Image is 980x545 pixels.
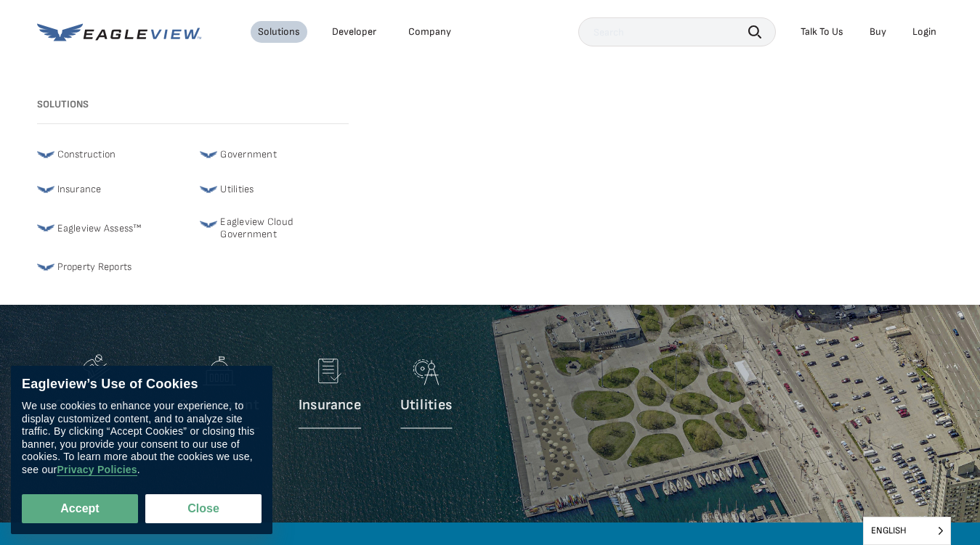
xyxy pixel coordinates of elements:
a: Government [200,146,349,163]
a: Utilities [200,181,349,198]
div: Login [912,25,936,38]
img: favicon-32x32-1.png [37,258,54,276]
img: favicon-32x32-1.png [37,181,54,198]
div: Company [408,25,451,38]
div: Eagleview’s Use of Cookies [22,377,262,393]
h3: Solutions [37,99,349,111]
span: English [864,517,950,544]
span: Eagleview Assess™ [57,219,142,237]
img: favicon-32x32-1.png [37,219,54,237]
div: Talk To Us [801,25,843,38]
div: We use cookies to enhance your experience, to display customized content, and to analyze site tra... [22,400,262,476]
p: Insurance [299,396,361,414]
p: Utilities [400,396,452,414]
a: Eagleview Cloud Government [200,216,349,241]
a: Construction [54,349,140,436]
img: favicon-32x32-1.png [200,181,217,198]
img: favicon-32x32-1.png [37,146,54,163]
span: Utilities [220,181,254,198]
span: Eagleview Cloud Government [220,216,349,241]
a: Buy [870,25,886,38]
a: Utilities [400,349,452,436]
span: Government [220,146,276,163]
a: Developer [332,25,376,38]
a: Insurance [299,349,361,436]
a: Government [179,349,259,436]
div: Solutions [258,25,300,38]
img: favicon-32x32-1.png [200,146,217,163]
aside: Language selected: English [863,517,951,545]
input: Search [578,17,776,46]
a: Eagleview Assess™ [37,219,186,237]
a: Construction [37,146,186,163]
span: Insurance [57,181,102,198]
button: Accept [22,494,138,523]
a: Property Reports [37,258,186,276]
img: favicon-32x32-1.png [200,216,217,233]
a: Insurance [37,181,186,198]
a: Privacy Policies [57,464,137,476]
span: Property Reports [57,258,132,276]
span: Construction [57,146,116,163]
button: Close [145,494,262,523]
